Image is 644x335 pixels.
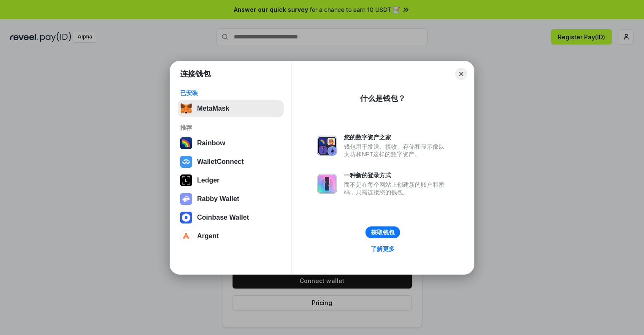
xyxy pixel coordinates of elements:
img: svg+xml,%3Csvg%20xmlns%3D%22http%3A%2F%2Fwww.w3.org%2F2000%2Fsvg%22%20fill%3D%22none%22%20viewBox... [180,193,192,205]
button: MetaMask [178,100,284,117]
button: 获取钱包 [365,226,400,238]
div: 您的数字资产之家 [344,133,449,141]
div: 什么是钱包？ [360,93,406,103]
button: Close [455,68,467,80]
a: 了解更多 [366,243,400,254]
img: svg+xml,%3Csvg%20fill%3D%22none%22%20height%3D%2233%22%20viewBox%3D%220%200%2035%2033%22%20width%... [180,103,192,114]
img: svg+xml,%3Csvg%20width%3D%2228%22%20height%3D%2228%22%20viewBox%3D%220%200%2028%2028%22%20fill%3D... [180,156,192,168]
img: svg+xml,%3Csvg%20xmlns%3D%22http%3A%2F%2Fwww.w3.org%2F2000%2Fsvg%22%20fill%3D%22none%22%20viewBox... [317,174,337,194]
div: Rainbow [197,139,225,147]
div: 了解更多 [371,245,395,253]
button: Ledger [178,172,284,189]
h1: 连接钱包 [180,69,211,79]
div: Ledger [197,177,219,184]
div: 而不是在每个网站上创建新的账户和密码，只需连接您的钱包。 [344,181,449,196]
div: 钱包用于发送、接收、存储和显示像以太坊和NFT这样的数字资产。 [344,143,449,158]
div: Argent [197,232,219,240]
img: svg+xml,%3Csvg%20xmlns%3D%22http%3A%2F%2Fwww.w3.org%2F2000%2Fsvg%22%20fill%3D%22none%22%20viewBox... [317,136,337,156]
div: Rabby Wallet [197,195,239,203]
button: Argent [178,228,284,245]
button: Coinbase Wallet [178,209,284,226]
div: 一种新的登录方式 [344,172,449,179]
img: svg+xml,%3Csvg%20width%3D%2228%22%20height%3D%2228%22%20viewBox%3D%220%200%2028%2028%22%20fill%3D... [180,212,192,223]
div: 已安装 [180,89,281,97]
button: Rainbow [178,135,284,152]
img: svg+xml,%3Csvg%20width%3D%2228%22%20height%3D%2228%22%20viewBox%3D%220%200%2028%2028%22%20fill%3D... [180,230,192,242]
div: WalletConnect [197,158,244,166]
img: svg+xml,%3Csvg%20width%3D%22120%22%20height%3D%22120%22%20viewBox%3D%220%200%20120%20120%22%20fil... [180,137,192,149]
button: Rabby Wallet [178,191,284,207]
div: MetaMask [197,105,229,112]
button: WalletConnect [178,153,284,170]
div: 推荐 [180,124,281,131]
div: 获取钱包 [371,229,395,236]
div: Coinbase Wallet [197,214,249,221]
img: svg+xml,%3Csvg%20xmlns%3D%22http%3A%2F%2Fwww.w3.org%2F2000%2Fsvg%22%20width%3D%2228%22%20height%3... [180,174,192,186]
